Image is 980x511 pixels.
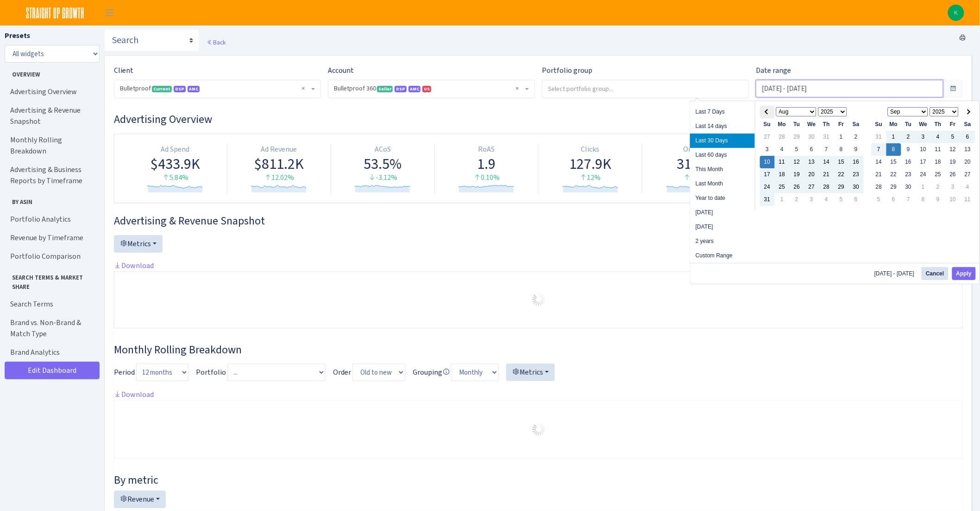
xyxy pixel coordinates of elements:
[931,143,946,156] td: 11
[819,168,834,181] td: 21
[5,131,97,160] a: Monthly Rolling Breakdown
[5,362,100,379] a: Edit Dashboard
[413,367,450,378] label: Grouping
[760,131,775,143] td: 27
[114,473,963,487] h4: By metric
[872,193,886,206] td: 5
[690,119,755,134] li: Last 14 days
[946,131,961,143] td: 5
[690,177,755,191] li: Last Month
[422,86,431,92] span: US
[542,155,638,172] div: 127.9K
[5,30,30,41] label: Presets
[901,168,916,181] td: 23
[114,491,166,508] button: Revenue
[931,118,946,131] th: Th
[948,5,964,21] img: Kenzie Smith
[849,156,864,168] td: 16
[377,86,393,92] span: Seller
[114,390,154,399] a: Download
[646,144,742,155] div: Orders
[946,193,961,206] td: 10
[690,249,755,263] li: Custom Range
[804,131,819,143] td: 30
[819,193,834,206] td: 4
[849,143,864,156] td: 9
[542,65,592,76] label: Portfolio group
[790,156,804,168] td: 12
[756,65,791,76] label: Date range
[834,156,849,168] td: 15
[760,143,775,156] td: 3
[901,118,916,131] th: Tu
[790,193,804,206] td: 2
[760,156,775,168] td: 10
[542,144,638,155] div: Clicks
[901,181,916,193] td: 30
[834,168,849,181] td: 22
[690,220,755,234] li: [DATE]
[690,205,755,220] li: [DATE]
[804,168,819,181] td: 20
[849,168,864,181] td: 23
[328,65,354,76] label: Account
[886,193,901,206] td: 6
[834,131,849,143] td: 1
[804,118,819,131] th: We
[690,105,755,119] li: Last 7 Days
[127,144,223,155] div: Ad Spend
[5,160,97,190] a: Advertising & Business Reports by Timeframe
[804,156,819,168] td: 13
[531,422,546,437] img: Preloader
[916,168,931,181] td: 24
[790,181,804,193] td: 26
[874,271,918,276] span: [DATE] - [DATE]
[114,65,133,76] label: Client
[5,313,97,343] a: Brand vs. Non-Brand & Match Type
[790,143,804,156] td: 5
[946,118,961,131] th: Fr
[961,193,975,206] td: 11
[690,148,755,162] li: Last 60 days
[775,168,790,181] td: 18
[916,131,931,143] td: 3
[114,367,135,378] label: Period
[819,118,834,131] th: Th
[931,168,946,181] td: 25
[872,143,886,156] td: 7
[901,143,916,156] td: 9
[946,181,961,193] td: 3
[207,38,226,46] a: Back
[849,131,864,143] td: 2
[439,155,534,172] div: 1.9
[152,86,172,92] span: Current
[819,143,834,156] td: 7
[819,156,834,168] td: 14
[690,134,755,148] li: Last 30 Days
[931,156,946,168] td: 18
[760,118,775,131] th: Su
[872,118,886,131] th: Su
[439,144,534,155] div: RoAS
[886,131,901,143] td: 1
[690,162,755,177] li: This Month
[5,229,97,247] a: Revenue by Timeframe
[834,143,849,156] td: 8
[872,181,886,193] td: 28
[790,118,804,131] th: Tu
[834,193,849,206] td: 5
[515,84,519,93] span: Remove all items
[114,261,154,270] a: Download
[127,155,223,172] div: $433.9K
[819,181,834,193] td: 28
[328,80,534,98] span: Bulletproof 360 <span class="badge badge-success">Seller</span><span class="badge badge-primary">...
[849,181,864,193] td: 30
[961,156,975,168] td: 20
[335,144,431,155] div: ACoS
[790,131,804,143] td: 29
[5,83,97,101] a: Advertising Overview
[302,84,305,93] span: Remove all items
[790,168,804,181] td: 19
[946,156,961,168] td: 19
[760,181,775,193] td: 24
